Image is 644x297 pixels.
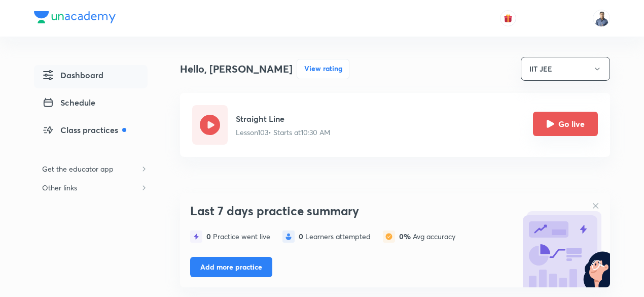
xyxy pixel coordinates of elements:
[34,120,148,143] a: Class practices
[521,57,610,81] button: IIT JEE
[593,10,610,27] img: Rajiv Kumar Tiwari
[282,230,295,243] img: statistics
[299,232,305,241] span: 0
[34,11,116,23] img: Company Logo
[533,112,598,136] button: Go live
[504,14,513,23] img: avatar
[42,69,103,81] span: Dashboard
[399,233,455,241] div: Avg accuracy
[500,10,516,26] button: avatar
[190,204,514,218] h3: Last 7 days practice summary
[519,196,610,287] img: bg
[34,92,148,116] a: Schedule
[206,232,213,241] span: 0
[236,113,330,125] h5: Straight Line
[399,232,413,241] span: 0%
[190,257,272,277] button: Add more practice
[206,233,270,241] div: Practice went live
[297,59,349,79] button: View rating
[190,230,202,243] img: statistics
[180,61,293,77] h4: Hello, [PERSON_NAME]
[42,96,95,109] span: Schedule
[236,127,330,138] p: Lesson 103 • Starts at 10:30 AM
[383,230,395,243] img: statistics
[34,11,116,26] a: Company Logo
[34,178,85,197] h6: Other links
[42,124,126,136] span: Class practices
[299,233,371,241] div: Learners attempted
[34,65,148,88] a: Dashboard
[34,159,122,178] h6: Get the educator app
